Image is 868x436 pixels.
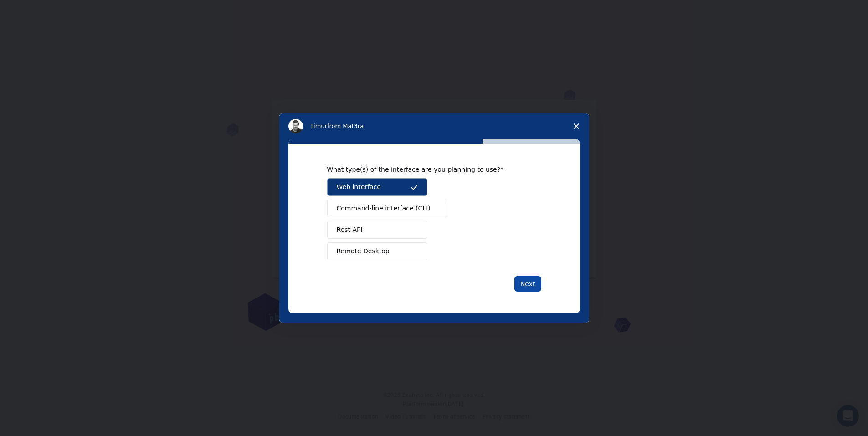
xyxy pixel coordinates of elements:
[327,178,427,196] button: Web interface
[337,225,363,235] span: Rest API
[327,165,528,174] div: What type(s) of the interface are you planning to use?
[327,221,427,239] button: Rest API
[337,182,381,192] span: Web interface
[310,123,327,129] span: Timur
[327,123,364,129] span: from Mat3ra
[564,113,589,139] span: Close survey
[337,204,431,213] span: Command-line interface (CLI)
[514,276,541,292] button: Next
[327,200,447,217] button: Command-line interface (CLI)
[337,246,390,256] span: Remote Desktop
[327,242,427,260] button: Remote Desktop
[288,119,303,133] img: Profile image for Timur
